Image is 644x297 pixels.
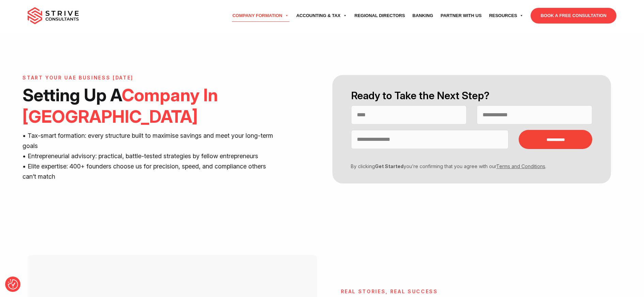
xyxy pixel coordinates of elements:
[8,279,18,289] button: Consent Preferences
[293,6,351,25] a: Accounting & Tax
[22,75,280,81] h6: Start Your UAE Business [DATE]
[28,7,79,24] img: main-logo.svg
[322,75,622,183] form: Contact form
[437,6,485,25] a: Partner with Us
[229,6,293,25] a: Company Formation
[341,289,603,295] h6: Real Stories, Real Success
[531,8,616,24] a: BOOK A FREE CONSULTATION
[496,163,545,169] a: Terms and Conditions
[351,6,409,25] a: Regional Directors
[346,163,587,170] p: By clicking you’re confirming that you agree with our .
[8,279,18,289] img: Revisit consent button
[409,6,437,25] a: Banking
[485,6,527,25] a: Resources
[22,131,280,181] p: • Tax-smart formation: every structure built to maximise savings and meet your long-term goals • ...
[375,163,404,169] strong: Get Started
[351,89,592,103] h2: Ready to Take the Next Step?
[22,84,280,127] h1: Setting Up A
